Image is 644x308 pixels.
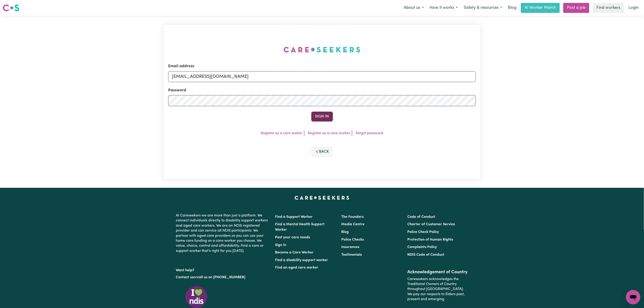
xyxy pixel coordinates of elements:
a: Register as a care seeker [261,131,302,135]
a: Contact us [176,276,194,279]
a: The Founders [341,215,364,219]
a: call us on [PHONE_NUMBER] [197,276,245,279]
a: Find an aged care worker [275,266,319,269]
img: Careseekers logo [3,4,19,12]
a: Blog [341,230,349,234]
a: Sign In [275,243,286,247]
a: Testimonials [341,253,362,257]
a: Charter of Customer Service [407,223,455,226]
a: Post your care needs [275,236,310,239]
button: How it works [427,3,461,13]
button: Back [311,147,333,157]
a: Careseekers home page [295,196,349,200]
iframe: Button to launch messaging window, conversation in progress [626,290,640,304]
a: Register as a care worker [308,131,350,135]
a: Media Centre [341,223,364,226]
p: At Careseekers we are more than just a platform. We connect individuals directly to disability su... [176,211,270,255]
a: AI Worker Match [521,3,560,13]
input: Email address [168,71,476,82]
a: Find a Mental Health Support Worker [275,223,325,232]
a: Blog [505,3,519,13]
p: or [176,273,270,282]
button: About us [401,3,427,13]
label: Email address [168,63,194,69]
a: Police Check Policy [407,230,439,234]
a: Post a job [563,3,589,13]
a: Find a Support Worker [275,215,313,219]
p: Want help? [176,266,270,273]
a: Protection of Human Rights [407,238,453,241]
button: Sign In [311,112,333,122]
a: Find workers [593,3,624,13]
a: Find a disability support worker [275,258,328,262]
a: Police Checks [341,238,364,241]
p: Careseekers acknowledges the Traditional Owners of Country throughout [GEOGRAPHIC_DATA]. We pay o... [407,275,468,304]
a: Insurances [341,245,359,249]
a: Careseekers logo [3,3,19,13]
a: NDIS Code of Conduct [407,253,444,257]
button: Safety & resources [461,3,505,13]
a: Complaints Policy [407,245,437,249]
a: Login [626,3,641,13]
a: Become a Care Worker [275,251,314,254]
a: Code of Conduct [407,215,435,219]
label: Password [168,87,186,93]
a: Forgot password [356,131,383,135]
h2: Acknowledgement of Country [407,269,468,275]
